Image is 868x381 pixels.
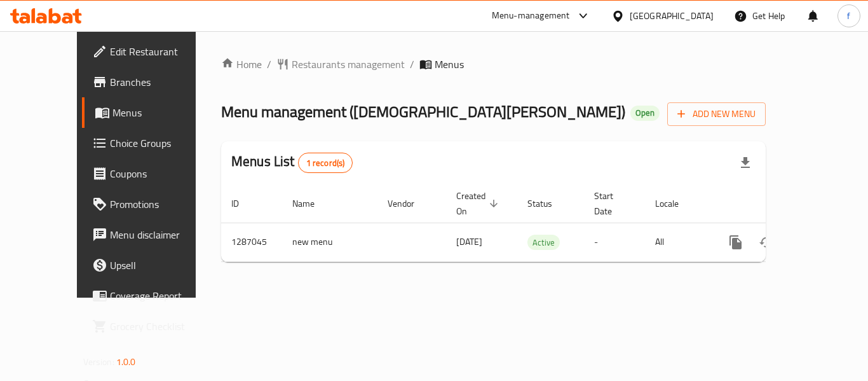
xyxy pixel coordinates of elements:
[110,135,212,151] span: Choice Groups
[299,157,353,169] span: 1 record(s)
[276,57,405,72] a: Restaurants management
[82,189,222,219] a: Promotions
[221,97,625,126] span: Menu management ( [DEMOGRAPHIC_DATA][PERSON_NAME] )
[527,235,560,250] div: Active
[847,9,850,23] span: f
[630,107,660,118] span: Open
[456,233,482,250] span: [DATE]
[110,319,212,334] span: Grocery Checklist
[282,223,377,261] td: new menu
[231,152,353,173] h2: Menus List
[655,196,695,211] span: Locale
[83,354,114,370] span: Version:
[710,184,853,223] th: Actions
[110,197,212,212] span: Promotions
[667,102,766,126] button: Add New Menu
[82,281,222,311] a: Coverage Report
[630,106,660,121] div: Open
[82,97,222,128] a: Menus
[292,196,331,211] span: Name
[410,57,414,72] li: /
[82,36,222,67] a: Edit Restaurant
[116,354,136,370] span: 1.0.0
[110,288,212,303] span: Coverage Report
[82,250,222,281] a: Upsell
[267,57,271,72] li: /
[751,227,782,258] button: Change Status
[110,227,212,242] span: Menu disclaimer
[110,258,212,273] span: Upsell
[112,105,212,120] span: Menus
[527,235,560,250] span: Active
[630,9,714,23] div: [GEOGRAPHIC_DATA]
[231,196,255,211] span: ID
[82,158,222,189] a: Coupons
[721,227,751,258] button: more
[221,184,853,262] table: enhanced table
[594,188,630,219] span: Start Date
[110,44,212,59] span: Edit Restaurant
[110,74,212,90] span: Branches
[221,223,282,261] td: 1287045
[82,128,222,158] a: Choice Groups
[456,188,502,219] span: Created On
[388,196,431,211] span: Vendor
[82,219,222,250] a: Menu disclaimer
[110,166,212,181] span: Coupons
[221,57,262,72] a: Home
[645,223,710,261] td: All
[298,153,353,173] div: Total records count
[221,57,766,72] nav: breadcrumb
[677,106,756,122] span: Add New Menu
[492,8,570,24] div: Menu-management
[435,57,464,72] span: Menus
[82,67,222,97] a: Branches
[584,223,645,261] td: -
[292,57,405,72] span: Restaurants management
[730,148,761,178] div: Export file
[82,311,222,342] a: Grocery Checklist
[527,196,569,211] span: Status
